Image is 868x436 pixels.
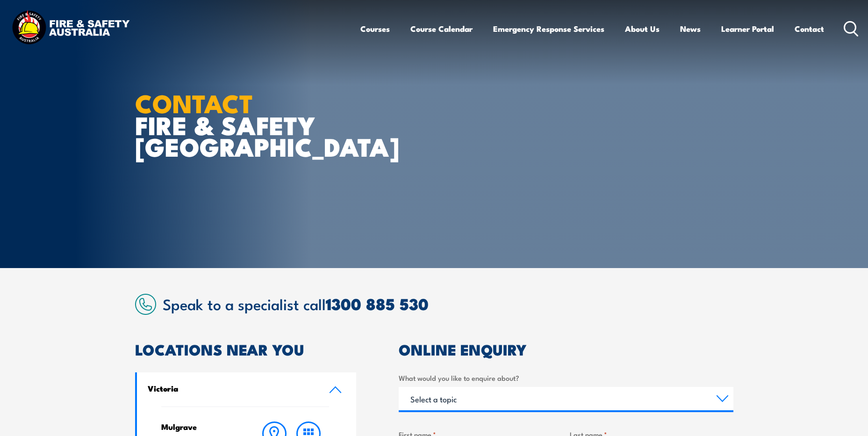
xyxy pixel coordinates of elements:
[360,16,390,41] a: Courses
[410,16,473,41] a: Course Calendar
[135,342,357,356] h2: LOCATIONS NEAR YOU
[399,372,733,383] label: What would you like to enquire about?
[135,92,366,157] h1: FIRE & SAFETY [GEOGRAPHIC_DATA]
[137,372,357,407] a: Victoria
[148,383,315,393] h4: Victoria
[625,16,660,41] a: About Us
[721,16,774,41] a: Learner Portal
[399,342,733,356] h2: ONLINE ENQUIRY
[680,16,701,41] a: News
[135,83,253,122] strong: CONTACT
[493,16,604,41] a: Emergency Response Services
[161,421,239,432] h4: Mulgrave
[163,295,733,312] h2: Speak to a specialist call
[795,16,824,41] a: Contact
[326,291,429,316] a: 1300 885 530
